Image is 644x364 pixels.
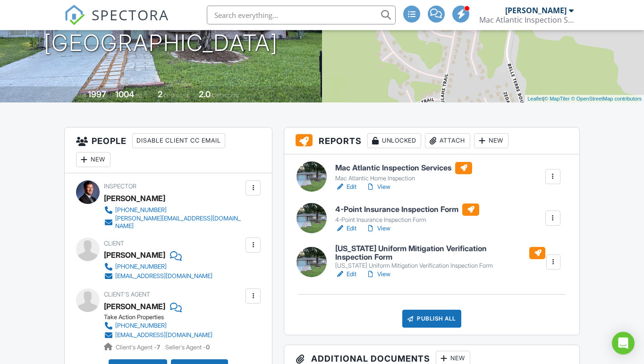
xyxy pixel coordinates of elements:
[64,5,85,25] img: The Best Home Inspection Software - Spectora
[335,203,479,216] h6: 4-Point Insurance Inspection Form
[612,332,635,355] div: Open Intercom Messenger
[335,224,356,233] a: Edit
[366,224,390,233] a: View
[104,248,165,262] div: [PERSON_NAME]
[115,331,212,339] div: [EMAIL_ADDRESS][DOMAIN_NAME]
[136,92,149,99] span: sq. ft.
[115,215,243,230] div: [PERSON_NAME][EMAIL_ADDRESS][DOMAIN_NAME]
[92,5,169,25] span: SPECTORA
[207,6,396,25] input: Search everything...
[76,92,86,99] span: Built
[366,182,390,192] a: View
[115,272,212,280] div: [EMAIL_ADDRESS][DOMAIN_NAME]
[335,270,356,279] a: Edit
[104,262,212,271] a: [PHONE_NUMBER]
[335,175,472,182] div: Mac Atlantic Home Inspection
[544,96,570,102] a: © MapTiler
[76,152,110,167] div: New
[335,245,545,261] h6: [US_STATE] Uniform Mitigation Verification Inspection Form
[206,344,210,351] strong: 0
[525,95,644,103] div: |
[335,245,545,270] a: [US_STATE] Uniform Mitigation Verification Inspection Form [US_STATE] Uniform Mitigation Verifica...
[165,344,210,351] span: Seller's Agent -
[104,313,220,321] div: Take Action Properties
[64,13,169,33] a: SPECTORA
[104,240,124,247] span: Client
[335,162,472,174] h6: Mac Atlantic Inspection Services
[104,291,150,298] span: Client's Agent
[132,133,225,148] div: Disable Client CC Email
[115,322,167,330] div: [PHONE_NUMBER]
[527,96,543,102] a: Leaflet
[115,89,134,99] div: 1004
[402,310,461,328] div: Publish All
[104,183,136,190] span: Inspector
[104,330,212,340] a: [EMAIL_ADDRESS][DOMAIN_NAME]
[571,96,642,102] a: © OpenStreetMap contributors
[212,92,239,99] span: bathrooms
[335,182,356,192] a: Edit
[157,344,160,351] strong: 7
[115,206,167,214] div: [PHONE_NUMBER]
[367,133,421,148] div: Unlocked
[104,215,243,230] a: [PERSON_NAME][EMAIL_ADDRESS][DOMAIN_NAME]
[115,263,167,271] div: [PHONE_NUMBER]
[104,205,243,215] a: [PHONE_NUMBER]
[158,89,162,99] div: 2
[335,216,479,224] div: 4-Point Insurance Inspection Form
[44,6,278,56] h1: [STREET_ADDRESS] [GEOGRAPHIC_DATA]
[88,89,106,99] div: 1997
[505,6,567,15] div: [PERSON_NAME]
[366,270,390,279] a: View
[65,127,272,173] h3: People
[284,127,579,154] h3: Reports
[164,92,190,99] span: bedrooms
[425,133,470,148] div: Attach
[335,262,545,270] div: [US_STATE] Uniform Mitigation Verification Inspection Form
[116,344,161,351] span: Client's Agent -
[104,191,165,205] div: [PERSON_NAME]
[104,321,212,330] a: [PHONE_NUMBER]
[474,133,508,148] div: New
[104,299,165,313] a: [PERSON_NAME]
[104,271,212,281] a: [EMAIL_ADDRESS][DOMAIN_NAME]
[479,15,574,25] div: Mac Atlantic Inspection Services LLC
[335,203,479,224] a: 4-Point Insurance Inspection Form 4-Point Insurance Inspection Form
[335,162,472,183] a: Mac Atlantic Inspection Services Mac Atlantic Home Inspection
[199,89,211,99] div: 2.0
